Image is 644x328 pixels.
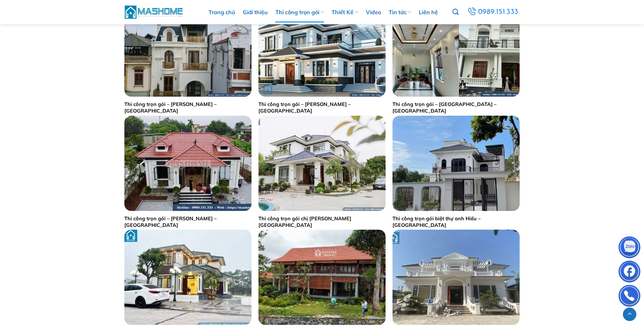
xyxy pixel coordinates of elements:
[619,238,640,259] img: Zalo
[264,85,272,95] div: Đọc tiếp
[452,5,459,19] a: Tìm kiếm
[275,2,324,23] a: Thi công trọn gói
[258,230,386,325] img: Biệt thự nghỉ dưỡng
[392,1,520,97] img: Thi công trọn gói - Anh Thăng - Bắc Ninh | MasHome
[125,5,184,19] img: MasHome – Tổng Thầu Thiết Kế Và Xây Nhà Trọn Gói
[258,215,386,228] a: Thi công trọn gói chị [PERSON_NAME][GEOGRAPHIC_DATA]
[124,230,252,325] img: biet-thu-mai-nhat-2-tang-anh-tu-quang-ninh
[619,262,640,283] img: Facebook
[478,6,519,18] span: 0989.151.333
[124,101,252,114] a: Thi công trọn gói – [PERSON_NAME] – [GEOGRAPHIC_DATA]
[392,215,520,228] a: Thi công trọn gói biệt thự anh Hiếu – [GEOGRAPHIC_DATA]
[466,6,519,18] a: 0989.151.333
[366,2,381,23] a: Video
[392,116,520,211] img: Thi công trọn gói biệt thự anh Hiếu - Hoà Bình | MasHome
[392,101,520,114] a: Thi công trọn gói – [GEOGRAPHIC_DATA] – [GEOGRAPHIC_DATA]
[258,1,386,97] img: Thi công trọn gói - Anh Hiếu - Thanh Hoá | MasHome
[623,308,636,321] a: Lên đầu trang
[243,2,268,23] a: Giới thiệu
[264,86,272,94] strong: +
[124,116,252,211] img: Thi công trọn gói anh Vũ - Hà Nam | MasHome
[258,116,386,211] img: Thi công trọn gói chị Lý - Hưng Yên | MasHome
[124,1,252,97] img: Thi công trọn gói anh Tuấn - Gia Lâm | MasHome
[619,286,640,307] img: Phone
[389,2,411,23] a: Tin tức
[209,2,235,23] a: Trang chủ
[332,2,358,23] a: Thiết Kế
[419,2,438,23] a: Liên hệ
[258,101,386,114] a: Thi công trọn gói – [PERSON_NAME] – [GEOGRAPHIC_DATA]
[392,230,520,325] img: biệt thự mái nhật 2 tầng
[124,215,252,228] a: Thi công trọn gói – [PERSON_NAME] – [GEOGRAPHIC_DATA]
